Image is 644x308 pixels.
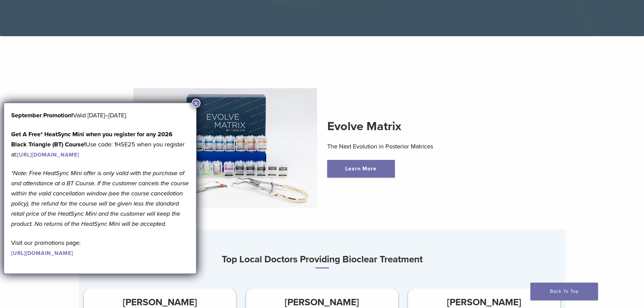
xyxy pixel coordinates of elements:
[17,151,79,158] a: [URL][DOMAIN_NAME]
[11,250,73,257] a: [URL][DOMAIN_NAME]
[530,283,598,300] a: Back To Top
[11,112,73,119] b: September Promotion!
[327,141,511,151] p: The Next Evolution in Posterior Matrices
[11,110,189,120] p: Valid [DATE]–[DATE].
[327,118,511,135] h2: Evolve Matrix
[11,131,172,148] strong: Get A Free* HeatSync Mini when you register for any 2026 Black Triangle (BT) Course!
[327,160,395,177] a: Learn More
[11,169,189,228] em: *Note: Free HeatSync Mini offer is only valid with the purchase of and attendance at a BT Course....
[79,251,566,268] h3: Top Local Doctors Providing Bioclear Treatment
[11,129,189,160] p: Use code: 1HSE25 when you register at:
[11,238,189,258] p: Visit our promotions page:
[134,88,317,208] img: Evolve Matrix
[192,99,200,108] button: Close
